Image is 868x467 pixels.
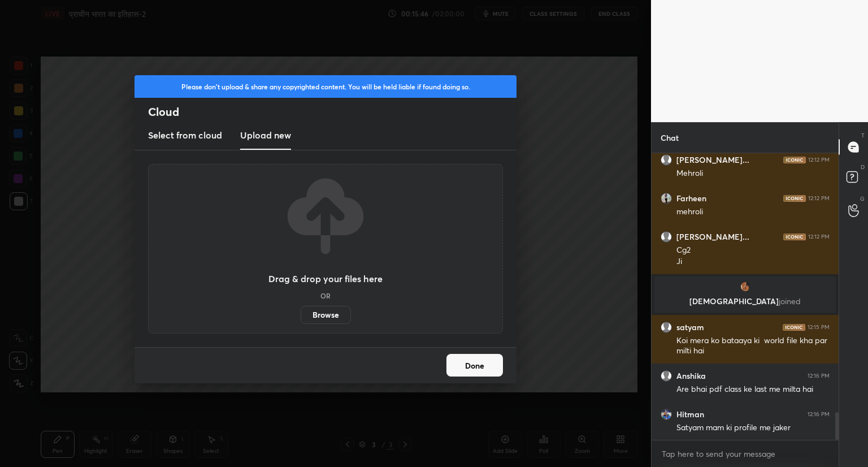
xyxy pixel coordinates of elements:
div: grid [652,153,839,440]
div: Koi mera ko bataaya ki world file kha par milti hai [676,335,830,357]
img: default.png [661,370,672,382]
h3: Drag & drop your files here [268,274,383,283]
button: Done [446,354,503,377]
h6: Anshika [676,371,706,381]
div: 12:15 PM [808,324,830,331]
p: Chat [652,123,688,153]
div: Satyam mam ki profile me jaker [676,422,830,434]
img: default.png [661,231,672,243]
p: T [861,131,865,140]
img: default.png [661,154,672,166]
img: e7dab9bab8d2410a81a2306dc57189a9.jpg [740,281,751,292]
img: iconic-dark.1390631f.png [783,324,805,331]
h6: Farheen [676,193,706,204]
div: 12:12 PM [808,157,830,163]
p: [DEMOGRAPHIC_DATA] [661,297,829,306]
div: 12:12 PM [808,195,830,202]
div: 12:16 PM [808,373,830,379]
div: mehroli [676,206,830,218]
h6: [PERSON_NAME]... [676,232,749,242]
p: G [860,194,865,203]
img: 4d5342b313de4112812f98d56b120c87.jpg [661,409,672,420]
h6: satyam [676,322,704,332]
h3: Select from cloud [148,128,222,142]
h6: Hitman [676,409,704,420]
h3: Upload new [240,128,291,142]
img: default.png [661,322,672,333]
img: iconic-dark.1390631f.png [783,157,806,163]
div: 12:16 PM [808,411,830,418]
div: Please don't upload & share any copyrighted content. You will be held liable if found doing so. [134,75,517,98]
img: 16a2e19d14d94527af1f56f8536fa188.jpg [661,193,672,204]
h5: OR [320,292,331,299]
div: Cg2 [676,245,830,256]
div: 12:12 PM [808,233,830,240]
h2: Cloud [148,105,517,119]
p: D [861,163,865,171]
h6: [PERSON_NAME]... [676,155,749,165]
img: iconic-dark.1390631f.png [783,195,806,202]
img: iconic-dark.1390631f.png [783,233,806,240]
div: Mehroli [676,168,830,179]
div: Ji [676,256,830,267]
div: Are bhai pdf class ke last me milta hai [676,384,830,395]
span: joined [779,296,801,306]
